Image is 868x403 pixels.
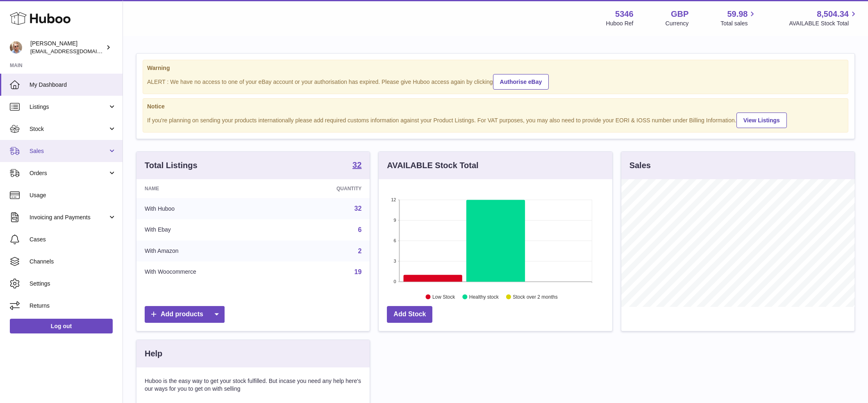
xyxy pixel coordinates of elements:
td: With Amazon [136,241,281,262]
text: Low Stock [432,294,455,300]
text: Healthy stock [469,294,499,300]
strong: Warning [147,64,844,72]
p: Huboo is the easy way to get your stock fulfilled. But incase you need any help here's our ways f... [145,377,361,393]
text: Stock over 2 months [513,294,558,300]
span: Usage [30,191,116,199]
text: 9 [394,218,396,223]
span: Invoicing and Payments [30,214,108,221]
a: Add products [145,306,225,323]
h3: Sales [629,160,651,171]
a: View Listings [736,113,787,128]
a: Log out [10,319,113,333]
span: 59.98 [727,9,748,20]
h3: Total Listings [145,160,198,171]
td: With Huboo [136,198,281,219]
a: 2 [358,248,361,254]
div: Huboo Ref [606,20,634,27]
span: My Dashboard [30,81,116,89]
span: Cases [30,236,116,243]
strong: 32 [352,161,361,169]
td: With Ebay [136,219,281,241]
span: AVAILABLE Stock Total [789,20,858,27]
img: support@radoneltd.co.uk [10,41,22,54]
td: With Woocommerce [136,261,281,283]
div: Currency [666,20,689,27]
span: Sales [30,147,108,155]
h3: AVAILABLE Stock Total [387,160,478,171]
a: 59.98 Total sales [720,9,757,27]
a: Authorise eBay [493,74,549,90]
span: Returns [30,302,116,310]
h3: Help [145,348,162,359]
a: 6 [358,226,361,233]
span: Orders [30,169,108,177]
span: Stock [30,125,108,133]
span: [EMAIL_ADDRESS][DOMAIN_NAME] [30,48,120,54]
text: 12 [391,197,396,202]
text: 6 [394,238,396,243]
th: Name [136,179,281,198]
strong: GBP [671,9,688,20]
div: If you're planning on sending your products internationally please add required customs informati... [147,111,844,128]
span: Settings [30,280,116,288]
span: 8,504.34 [817,9,849,20]
text: 3 [394,259,396,263]
strong: 5346 [615,9,634,20]
th: Quantity [281,179,370,198]
text: 0 [394,279,396,284]
span: Listings [30,103,108,111]
span: Channels [30,258,116,266]
div: ALERT : We have no access to one of your eBay account or your authorisation has expired. Please g... [147,73,844,90]
div: [PERSON_NAME] [30,40,104,55]
a: 32 [354,205,362,212]
a: 8,504.34 AVAILABLE Stock Total [789,9,858,27]
a: Add Stock [387,306,432,323]
strong: Notice [147,103,844,110]
a: 32 [352,161,361,171]
a: 19 [354,268,362,275]
span: Total sales [720,20,757,27]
